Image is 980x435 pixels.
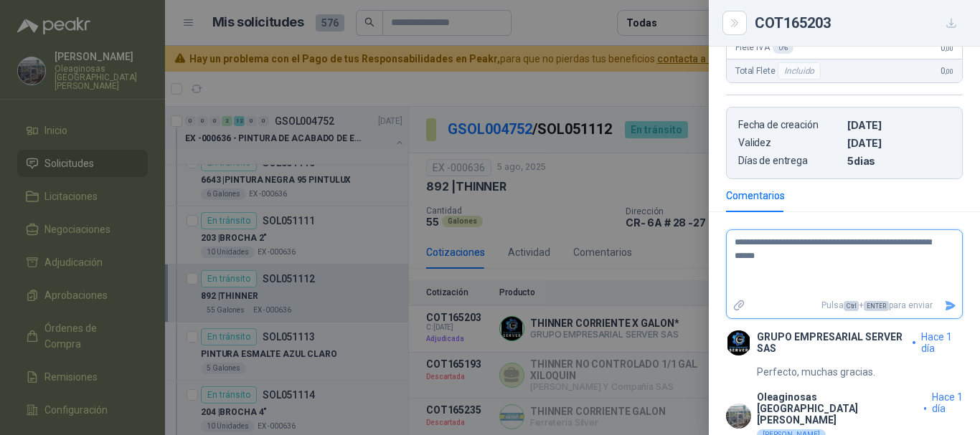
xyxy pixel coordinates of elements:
p: 5 dias [847,155,951,167]
span: ENTER [864,301,889,311]
p: Perfecto, muchas gracias. [757,364,875,380]
span: hace 1 día [932,391,963,426]
p: GRUPO EMPRESARIAL SERVER SAS [757,331,907,354]
p: Fecha de creación [738,119,842,131]
span: 0 [941,66,953,76]
div: Incluido [778,62,821,80]
span: Total Flete [735,62,824,80]
p: Pulsa + para enviar [751,293,939,318]
p: Oleaginosas [GEOGRAPHIC_DATA][PERSON_NAME] [757,391,918,426]
span: Ctrl [844,301,859,311]
span: Flete IVA [735,42,793,54]
span: ,00 [945,67,953,75]
img: Company Logo [726,403,751,429]
span: 0 [941,43,953,53]
p: [DATE] [847,137,951,149]
div: COT165203 [755,11,963,34]
span: ,00 [945,44,953,52]
p: [DATE] [847,119,951,131]
div: 0 % [773,42,793,54]
button: Enviar [938,293,962,318]
button: Close [726,14,743,32]
div: Comentarios [726,188,785,204]
p: Validez [738,137,842,149]
span: hace 1 día [921,331,963,354]
p: Días de entrega [738,155,842,167]
img: Company Logo [726,330,751,355]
